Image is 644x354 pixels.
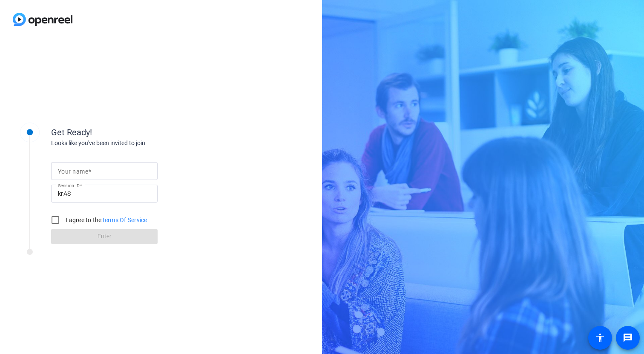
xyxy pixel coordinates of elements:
[58,168,88,175] mat-label: Your name
[58,183,80,188] mat-label: Session ID
[623,333,633,343] mat-icon: message
[51,139,221,148] div: Looks like you've been invited to join
[51,126,221,139] div: Get Ready!
[595,333,605,343] mat-icon: accessibility
[64,216,147,224] label: I agree to the
[102,217,147,223] a: Terms Of Service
